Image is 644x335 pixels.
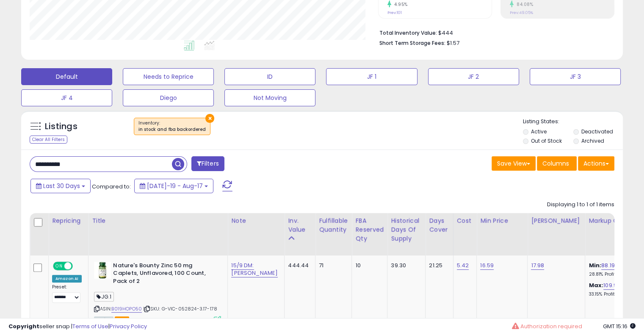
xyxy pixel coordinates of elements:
[601,261,615,270] a: 88.19
[603,281,620,290] a: 109.96
[355,262,381,269] div: 10
[391,216,422,243] div: Historical Days Of Supply
[224,89,315,106] button: Not Moving
[45,121,77,133] h5: Listings
[379,27,608,37] li: $444
[123,89,214,106] button: Diego
[54,262,64,269] span: ON
[94,292,114,302] span: JG.1
[138,127,206,133] div: in stock and fba backordered
[480,261,494,270] a: 16.59
[514,1,533,8] small: 84.08%
[92,216,224,225] div: Title
[115,316,129,324] span: FBA
[447,39,459,47] span: $1.57
[457,261,469,270] a: 5.42
[355,216,384,243] div: FBA Reserved Qty
[30,136,67,144] div: Clear All Filters
[52,275,82,282] div: Amazon AI
[138,120,206,133] span: Inventory :
[30,179,91,193] button: Last 30 Days
[123,68,214,85] button: Needs to Reprice
[21,68,112,85] button: Default
[94,316,113,324] span: All listings currently available for purchase on Amazon
[8,323,147,331] div: seller snap | |
[191,156,224,171] button: Filters
[581,128,613,135] label: Deactivated
[457,216,473,225] div: Cost
[531,137,562,144] label: Out of Stock
[113,262,216,288] b: Nature's Bounty Zinc 50 mg Caplets, Unflavored, 100 Count, Pack of 2
[581,137,604,144] label: Archived
[429,262,446,269] div: 21.25
[379,39,445,47] b: Short Term Storage Fees:
[480,216,524,225] div: Min Price
[288,262,309,269] div: 444.44
[52,284,82,303] div: Preset:
[428,68,519,85] button: JF 2
[43,182,80,190] span: Last 30 Days
[94,262,221,322] div: ASIN:
[379,29,437,36] b: Total Inventory Value:
[111,305,142,313] a: B019HOPO50
[143,305,217,312] span: | SKU: G-VIC-052824-3.17-178
[531,216,581,225] div: [PERSON_NAME]
[429,216,449,234] div: Days Cover
[205,114,214,123] button: ×
[288,216,312,234] div: Inv. value
[8,322,39,330] strong: Copyright
[326,68,417,85] button: JF 1
[319,216,348,234] div: Fulfillable Quantity
[147,182,203,190] span: [DATE]-19 - Aug-17
[110,322,147,330] a: Privacy Policy
[542,159,569,168] span: Columns
[134,179,213,193] button: [DATE]-19 - Aug-17
[224,68,315,85] button: ID
[94,262,111,279] img: 41XH2+WmDqS._SL40_.jpg
[52,216,85,225] div: Repricing
[589,261,601,269] b: Min:
[231,261,278,277] a: 15/9 DM: [PERSON_NAME]
[510,10,533,15] small: Prev: 49.05%
[391,262,419,269] div: 39.30
[231,216,281,225] div: Note
[531,128,547,135] label: Active
[492,156,536,171] button: Save View
[523,118,623,126] p: Listing States:
[21,89,112,106] button: JF 4
[72,322,108,330] a: Terms of Use
[531,261,544,270] a: 17.98
[72,262,85,269] span: OFF
[319,262,345,269] div: 71
[537,156,577,171] button: Columns
[530,68,621,85] button: JF 3
[578,156,614,171] button: Actions
[520,322,582,330] span: Authorization required
[603,322,636,330] span: 2025-09-17 15:16 GMT
[547,201,614,209] div: Displaying 1 to 1 of 1 items
[391,1,408,8] small: 4.95%
[589,281,603,289] b: Max:
[387,10,402,15] small: Prev: 101
[92,183,131,191] span: Compared to:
